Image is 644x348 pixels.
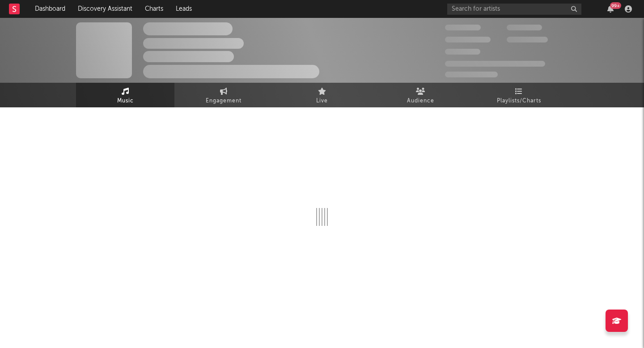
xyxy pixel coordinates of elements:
a: Audience [371,83,470,107]
a: Live [273,83,371,107]
span: Music [117,96,134,106]
span: Live [316,96,328,106]
div: 99 + [610,2,621,9]
a: Music [76,83,174,107]
span: Engagement [206,96,241,106]
a: Playlists/Charts [470,83,568,107]
span: 1,000,000 [507,37,548,42]
span: 50,000,000 Monthly Listeners [445,61,545,67]
span: Playlists/Charts [497,96,541,106]
span: 100,000 [507,25,542,30]
span: Jump Score: 85.0 [445,72,498,77]
span: 300,000 [445,25,481,30]
span: 100,000 [445,49,480,55]
button: 99+ [607,5,614,13]
a: Engagement [174,83,273,107]
span: Audience [407,96,434,106]
input: Search for artists [447,4,581,15]
span: 50,000,000 [445,37,491,42]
